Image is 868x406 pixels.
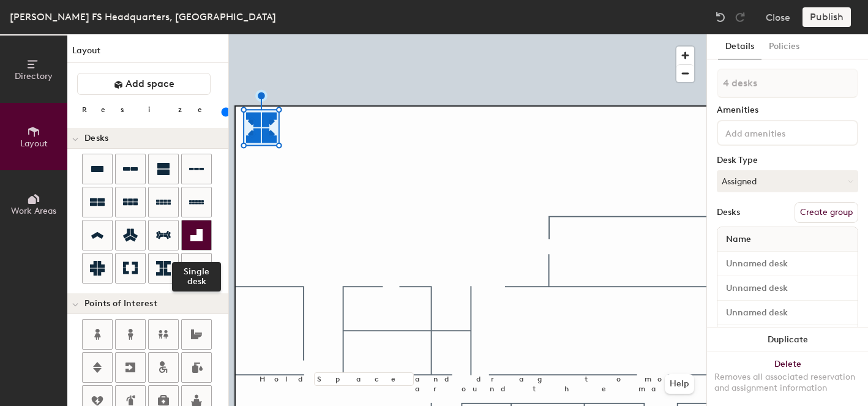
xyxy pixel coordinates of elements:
img: Undo [714,11,727,23]
input: Unnamed desk [720,255,855,273]
span: Layout [20,138,48,149]
h1: Layout [67,44,228,63]
button: Policies [761,34,807,59]
span: Add space [125,78,174,90]
div: [PERSON_NAME] FS Headquarters, [GEOGRAPHIC_DATA] [10,9,276,24]
span: Name [720,228,757,250]
img: Redo [734,11,746,23]
div: Removes all associated reservation and assignment information [714,372,861,394]
button: Duplicate [707,328,868,352]
span: Directory [15,71,53,81]
button: Help [665,374,694,394]
button: Create group [795,202,858,223]
div: Desks [717,208,740,217]
input: Add amenities [723,125,833,140]
button: Assigned [717,170,858,192]
button: Single desk [181,220,212,250]
button: DeleteRemoves all associated reservation and assignment information [707,352,868,406]
input: Unnamed desk [720,304,855,321]
button: Details [718,34,761,59]
span: Points of Interest [84,299,157,309]
span: Desks [84,133,108,143]
span: Work Areas [11,206,56,216]
button: Close [766,7,790,27]
div: Resize [82,105,217,115]
div: Desk Type [717,156,858,165]
div: Amenities [717,105,858,115]
input: Unnamed desk [720,280,855,297]
button: Add space [77,73,211,95]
